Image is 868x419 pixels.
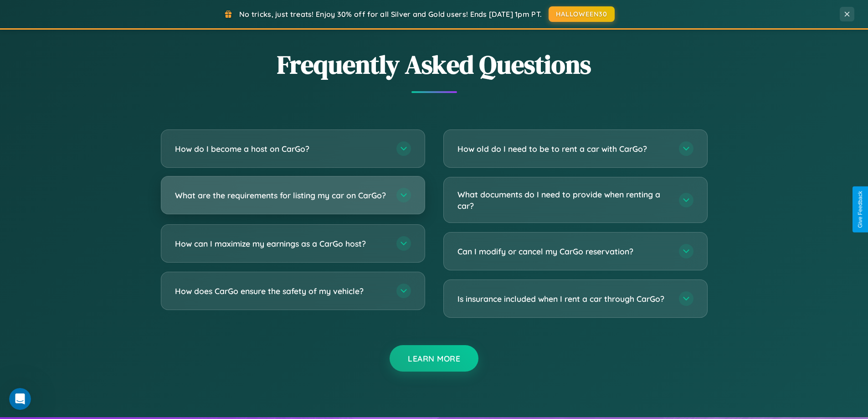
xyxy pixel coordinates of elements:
button: Learn More [390,345,478,372]
h2: Frequently Asked Questions [161,47,708,82]
h3: How do I become a host on CarGo? [175,143,387,155]
iframe: Intercom live chat [9,388,31,410]
h3: How can I maximize my earnings as a CarGo host? [175,238,387,249]
h3: What documents do I need to provide when renting a car? [457,189,670,211]
div: Give Feedback [857,191,863,228]
h3: How does CarGo ensure the safety of my vehicle? [175,285,387,297]
h3: What are the requirements for listing my car on CarGo? [175,190,387,201]
h3: Can I modify or cancel my CarGo reservation? [457,246,670,257]
h3: Is insurance included when I rent a car through CarGo? [457,293,670,305]
h3: How old do I need to be to rent a car with CarGo? [457,143,670,155]
span: No tricks, just treats! Enjoy 30% off for all Silver and Gold users! Ends [DATE] 1pm PT. [239,10,542,19]
button: HALLOWEEN30 [549,6,615,22]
